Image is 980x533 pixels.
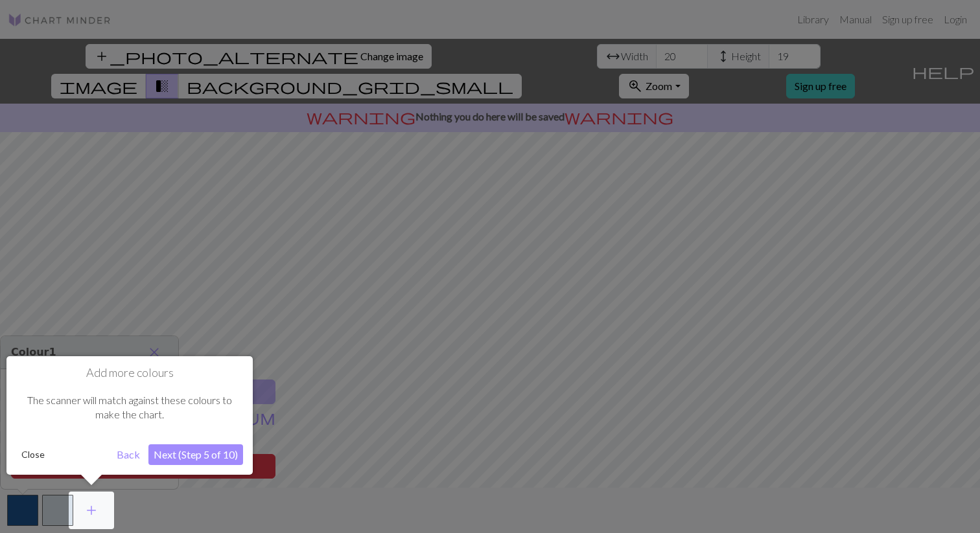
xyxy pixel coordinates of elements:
[148,444,243,465] button: Next (Step 5 of 10)
[6,356,253,475] div: Add more colours
[16,380,243,435] div: The scanner will match against these colours to make the chart.
[111,444,145,465] button: Back
[16,366,243,380] h1: Add more colours
[16,445,50,464] button: Close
